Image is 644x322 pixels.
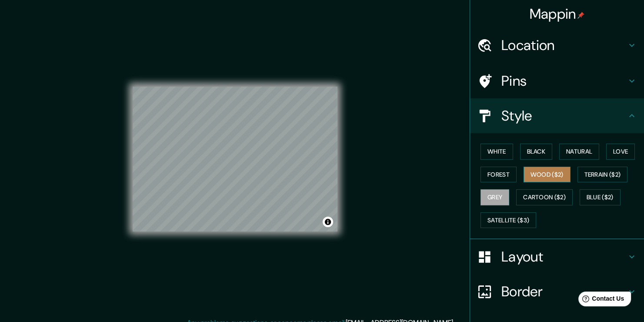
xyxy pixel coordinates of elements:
button: Forest [480,167,517,183]
div: Location [470,28,644,63]
button: Cartoon ($2) [516,189,573,205]
div: Pins [470,64,644,98]
h4: Layout [501,248,627,265]
button: Natural [559,144,599,160]
button: Blue ($2) [580,189,621,205]
button: Wood ($2) [524,167,571,183]
div: Border [470,274,644,309]
button: White [480,144,513,160]
button: Black [520,144,553,160]
h4: Location [501,37,627,54]
iframe: Help widget launcher [567,288,634,312]
button: Terrain ($2) [577,167,628,183]
div: Layout [470,239,644,274]
h4: Style [501,107,627,124]
div: Style [470,98,644,133]
h4: Pins [501,72,627,90]
img: pin-icon.png [577,12,584,19]
h4: Border [501,283,627,300]
h4: Mappin [530,5,585,23]
button: Satellite ($3) [480,212,536,228]
button: Toggle attribution [323,217,333,227]
button: Love [606,144,635,160]
canvas: Map [133,87,337,231]
button: Grey [480,189,509,205]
